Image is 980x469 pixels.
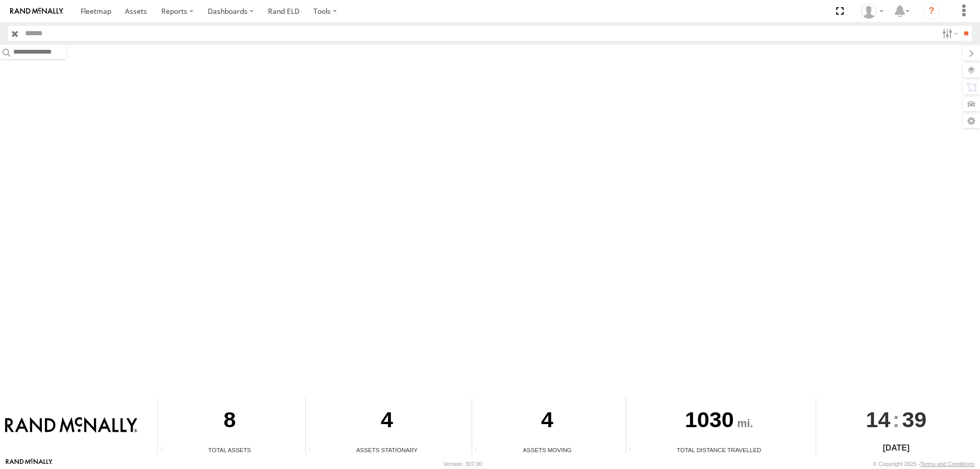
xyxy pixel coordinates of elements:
div: © Copyright 2025 - [873,461,974,467]
div: : [816,398,976,441]
div: Version: 307.00 [444,461,482,467]
div: Total distance travelled by all assets within specified date range and applied filters [626,447,642,454]
div: Total number of assets current stationary. [306,447,321,454]
div: Chase Tanke [857,4,887,19]
label: Map Settings [963,114,980,128]
div: 1030 [626,398,812,446]
a: Terms and Conditions [920,461,974,467]
div: 8 [158,398,302,446]
label: Search Filter Options [938,26,960,41]
div: Total number of assets current in transit. [472,447,487,454]
div: Total Assets [158,446,302,454]
div: Assets Moving [472,446,622,454]
img: rand-logo.svg [10,8,63,15]
div: Total Distance Travelled [626,446,812,454]
div: Total number of Enabled Assets [158,447,173,454]
span: 39 [902,398,926,441]
img: Rand McNally [5,417,137,434]
div: 4 [306,398,468,446]
div: 4 [472,398,622,446]
span: 14 [866,398,890,441]
div: [DATE] [816,442,976,454]
div: Assets Stationary [306,446,468,454]
i: ? [923,3,940,19]
a: Visit our Website [6,459,53,469]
